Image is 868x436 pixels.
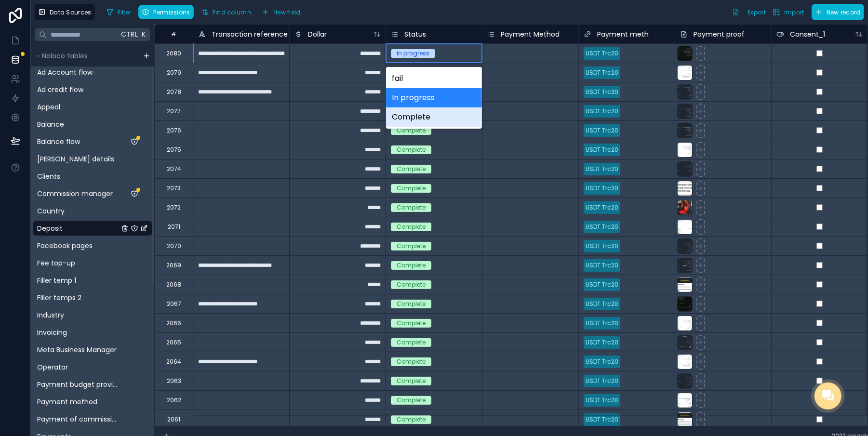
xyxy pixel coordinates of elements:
div: Complete [397,319,426,328]
a: Balance flow [37,137,119,146]
div: Complete [397,300,426,308]
span: Noloco tables [42,51,88,61]
div: 2066 [166,319,181,327]
div: Appeal [33,99,152,115]
button: Filter [103,5,135,19]
span: Ad Account flow [37,67,93,77]
span: Payment method [37,397,97,407]
span: Payment Method [501,29,560,39]
span: Meta Business Manager [37,345,117,355]
div: USDT Trc20 [586,145,618,154]
div: 2068 [166,281,181,289]
a: Facebook pages [37,241,119,251]
span: Permissions [153,9,190,16]
a: Payment budget provider [37,380,119,389]
a: Clients [37,172,119,181]
div: 2074 [167,165,181,173]
a: Country [37,206,119,216]
div: 2076 [167,127,181,134]
a: New record [808,4,864,20]
span: Export [748,9,766,16]
span: Deposit [37,224,63,233]
div: Ad credit flow [33,82,152,97]
span: New record [827,9,861,16]
div: 2078 [167,88,181,96]
div: USDT Trc20 [586,107,618,116]
div: USDT Trc20 [586,68,618,77]
div: USDT Trc20 [586,184,618,193]
a: Filler temp 1 [37,276,119,285]
span: Appeal [37,102,60,112]
a: Ad Account flow [37,67,119,77]
div: Meta Business Manager [33,342,152,357]
span: Invoicing [37,328,67,337]
div: Complete [397,165,426,173]
span: Consent_1 [790,29,825,39]
div: 2064 [166,358,181,366]
div: 2075 [167,146,181,154]
span: Clients [37,172,60,181]
button: New record [812,4,864,20]
a: Deposit [37,224,119,233]
div: Complete [397,223,426,231]
span: [PERSON_NAME] details [37,154,114,164]
button: Data Sources [35,4,95,20]
span: Country [37,206,65,216]
div: Complete [386,107,482,127]
a: Meta Business Manager [37,345,119,355]
a: Payment of commission [37,414,119,424]
div: Complete [397,396,426,405]
div: Fee top-up [33,255,152,271]
div: Country [33,203,152,219]
a: Commission manager [37,189,119,198]
div: # [162,30,186,38]
div: 2073 [167,185,181,192]
div: USDT Trc20 [586,357,618,366]
button: Find column [198,5,254,19]
div: Payment budget provider [33,377,152,392]
div: Payment method [33,394,152,410]
span: Fee top-up [37,258,75,268]
div: fail [386,69,482,88]
a: Ad credit flow [37,85,119,94]
a: Filler temps 2 [37,293,119,303]
div: Ad Account flow [33,65,152,80]
div: Complete [397,126,426,135]
button: Export [729,4,769,20]
div: 2062 [167,396,181,404]
span: Filter [118,9,132,16]
a: Fee top-up [37,258,119,268]
span: Data Sources [50,9,92,16]
div: USDT Trc20 [586,223,618,231]
span: Status [404,29,426,39]
a: Appeal [37,102,119,112]
a: Permissions [138,5,197,19]
span: Balance flow [37,137,80,146]
div: USDT Trc20 [586,165,618,173]
div: 2067 [167,300,181,308]
div: Complete [397,203,426,212]
div: 2069 [166,262,181,269]
a: [PERSON_NAME] details [37,154,119,164]
div: Complete [397,261,426,270]
div: USDT Trc20 [586,242,618,251]
span: Ad credit flow [37,85,83,94]
div: USDT Trc20 [586,203,618,212]
div: Complete [397,338,426,347]
div: Commission manager [33,186,152,201]
div: USDT Trc20 [586,300,618,308]
div: Complete [397,415,426,424]
a: Payment method [37,397,119,407]
a: Operator [37,362,119,372]
div: Filler temps 2 [33,290,152,305]
div: USDT Trc20 [586,280,618,289]
a: Invoicing [37,328,119,337]
div: USDT Trc20 [586,415,618,424]
div: Clients [33,169,152,184]
div: 2071 [168,223,180,231]
span: Find column [213,9,251,16]
div: USDT Trc20 [586,261,618,270]
span: Payment proof [694,29,745,39]
div: Industry [33,307,152,323]
div: USDT Trc20 [586,49,618,58]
